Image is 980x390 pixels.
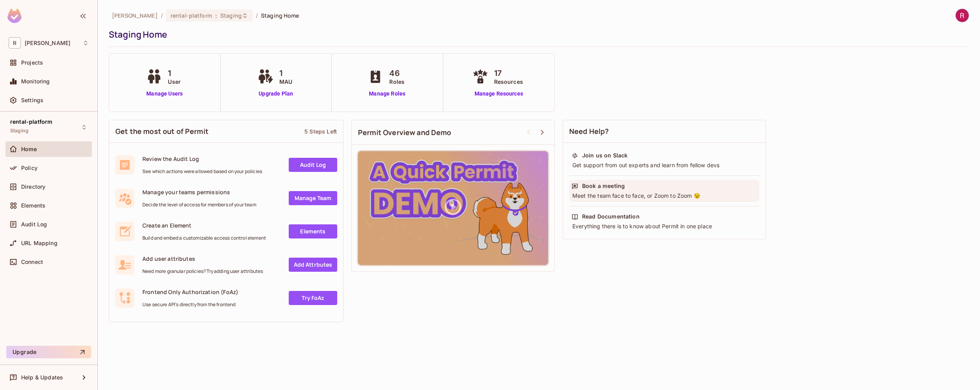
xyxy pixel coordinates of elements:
[21,240,58,246] span: URL Mapping
[21,259,43,265] span: Connect
[220,12,242,19] span: Staging
[142,235,266,241] span: Build and embed a customizable access control element
[21,97,43,103] span: Settings
[572,192,757,200] div: Meet the team face to face, or Zoom to Zoom 😉
[21,184,45,190] span: Directory
[21,165,38,171] span: Policy
[112,12,158,19] span: the active workspace
[142,302,238,308] span: Use secure API's directly from the frontend
[21,78,50,85] span: Monitoring
[161,12,163,19] li: /
[289,291,337,305] a: Try FoAz
[289,158,337,172] a: Audit Log
[366,90,408,98] a: Manage Roles
[21,60,43,66] span: Projects
[171,12,212,19] span: rental-platform
[569,126,609,136] span: Need Help?
[289,224,337,238] a: Elements
[9,37,21,49] span: R
[494,67,523,79] span: 17
[261,12,299,19] span: Staging Home
[10,119,52,125] span: rental-platform
[582,213,640,220] div: Read Documentation
[21,221,47,227] span: Audit Log
[144,90,185,98] a: Manage Users
[572,222,757,230] div: Everything there is to know about Permit in one place
[21,146,37,152] span: Home
[215,13,218,19] span: :
[25,40,70,46] span: Workspace: roy-poc
[21,374,63,381] span: Help & Updates
[389,78,405,86] span: Roles
[279,67,292,79] span: 1
[10,128,29,134] span: Staging
[289,191,337,205] a: Manage Team
[304,128,337,135] div: 5 Steps Left
[168,78,181,86] span: User
[7,9,22,23] img: SReyMgAAAABJRU5ErkJggg==
[142,222,266,229] span: Create an Element
[494,78,523,86] span: Resources
[572,161,757,169] div: Get support from out experts and learn from fellow devs
[142,202,256,208] span: Decide the level of access for members of your team
[358,128,451,137] span: Permit Overview and Demo
[289,258,337,272] a: Add Attrbutes
[21,202,45,209] span: Elements
[142,188,256,196] span: Manage your teams permissions
[142,155,262,162] span: Review the Audit Log
[142,288,238,296] span: Frontend Only Authorization (FoAz)
[956,9,969,22] img: roy zhang
[109,29,965,40] div: Staging Home
[142,168,262,175] span: See which actions were allowed based on your policies
[168,67,181,79] span: 1
[279,78,292,86] span: MAU
[256,12,258,19] li: /
[256,90,296,98] a: Upgrade Plan
[582,182,625,190] div: Book a meeting
[115,126,209,136] span: Get the most out of Permit
[471,90,527,98] a: Manage Resources
[6,346,91,358] button: Upgrade
[389,67,405,79] span: 46
[142,255,263,262] span: Add user attributes
[142,268,263,274] span: Need more granular policies? Try adding user attributes
[582,152,628,159] div: Join us on Slack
